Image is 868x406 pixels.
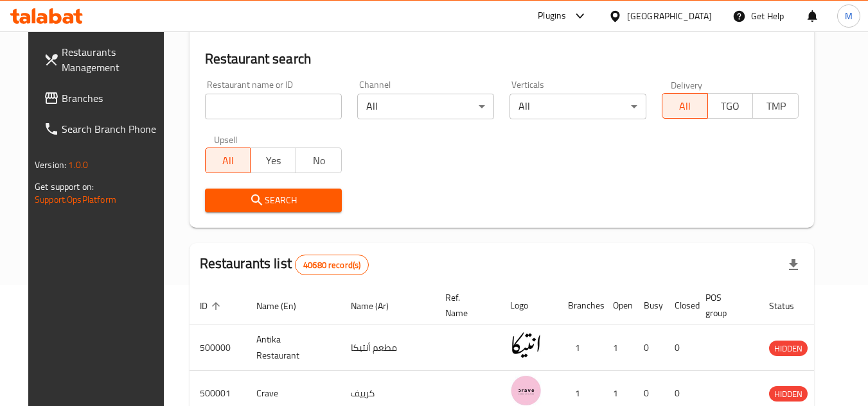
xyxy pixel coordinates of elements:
td: مطعم أنتيكا [341,325,435,371]
td: Antika Restaurant [246,325,341,371]
label: Upsell [214,135,238,144]
th: Busy [633,286,664,325]
button: Yes [250,148,296,173]
td: 1 [558,325,603,371]
div: Total records count [295,255,369,275]
th: Logo [500,286,558,325]
label: Delivery [671,80,703,89]
span: HIDDEN [769,341,808,356]
button: TGO [707,93,754,119]
span: Restaurants Management [62,44,163,75]
span: Status [769,298,811,314]
td: 0 [664,325,695,371]
h2: Restaurants list [200,254,369,275]
span: Search [215,192,332,208]
span: Name (En) [256,298,313,314]
span: No [301,151,337,170]
span: ID [200,298,224,314]
span: Ref. Name [445,290,484,321]
a: Restaurants Management [33,37,173,83]
div: Export file [778,250,809,280]
td: 1 [603,325,633,371]
span: Name (Ar) [351,298,405,314]
span: Branches [62,90,163,106]
a: Search Branch Phone [33,114,173,144]
div: All [509,94,646,119]
span: 1.0.0 [68,156,88,173]
input: Search for restaurant name or ID.. [205,94,342,119]
h2: Restaurant search [205,49,799,69]
span: 40680 record(s) [296,259,368,271]
a: Branches [33,83,173,114]
span: HIDDEN [769,387,808,402]
span: Get support on: [35,178,94,195]
span: POS group [705,290,743,321]
span: All [668,97,703,115]
span: Version: [35,156,66,173]
td: 500000 [190,325,246,371]
th: Open [603,286,633,325]
span: M [845,9,853,23]
th: Branches [558,286,603,325]
div: HIDDEN [769,341,808,356]
button: Search [205,189,342,212]
th: Closed [664,286,695,325]
button: TMP [752,93,799,119]
span: TMP [758,97,793,115]
span: Yes [256,151,291,170]
button: All [205,148,251,173]
span: Search Branch Phone [62,121,163,137]
div: [GEOGRAPHIC_DATA] [627,9,712,23]
a: Support.OpsPlatform [35,191,116,208]
td: 0 [633,325,664,371]
img: Antika Restaurant [510,329,542,361]
span: TGO [713,97,748,115]
button: No [296,148,342,173]
button: All [662,93,708,119]
div: HIDDEN [769,386,808,402]
div: All [357,94,494,119]
span: All [211,151,246,170]
div: Plugins [538,8,566,24]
